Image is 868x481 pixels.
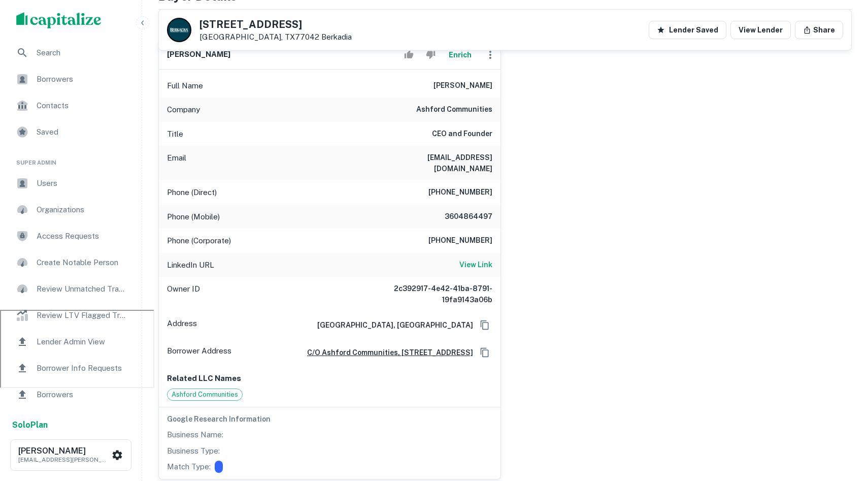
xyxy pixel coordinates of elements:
[8,41,133,65] a: Search
[37,283,127,295] span: Review Unmatched Transactions
[167,445,220,457] p: Business Type:
[8,146,133,171] li: Super Admin
[428,235,492,247] h6: [PHONE_NUMBER]
[649,21,726,39] button: Lender Saved
[416,104,492,116] h6: ashford communities
[167,80,203,92] p: Full Name
[37,309,127,322] span: Review LTV Flagged Transactions
[817,400,868,448] iframe: Chat Widget
[37,73,127,85] span: Borrowers
[18,455,110,464] p: [EMAIL_ADDRESS][PERSON_NAME][DOMAIN_NAME]
[8,67,133,91] a: Borrowers
[730,21,791,39] a: View Lender
[37,204,127,216] span: Organizations
[199,33,352,42] p: [GEOGRAPHIC_DATA], TX77042
[8,171,133,196] a: Users
[795,21,843,39] button: Share
[18,447,110,455] h6: [PERSON_NAME]
[37,389,127,401] span: Borrowers
[10,439,131,471] button: [PERSON_NAME][EMAIL_ADDRESS][PERSON_NAME][DOMAIN_NAME]
[433,80,492,92] h6: [PERSON_NAME]
[8,409,133,433] a: Email Testing
[199,19,352,29] h5: [STREET_ADDRESS]
[37,256,127,269] span: Create Notable Person
[167,104,200,116] p: Company
[37,336,127,348] span: Lender Admin View
[167,317,197,333] p: Address
[299,347,473,358] a: c/o ashford communities, [STREET_ADDRESS]
[167,461,211,473] p: Match Type:
[167,152,186,174] p: Email
[12,420,48,430] strong: Solo Plan
[428,186,492,199] h6: [PHONE_NUMBER]
[321,33,352,41] a: Berkadia
[167,128,183,140] p: Title
[167,211,220,223] p: Phone (Mobile)
[37,177,127,189] span: Users
[477,317,492,333] button: Copy Address
[37,230,127,242] span: Access Requests
[400,45,418,65] button: Accept
[371,283,492,305] h6: 2c392917-4e42-41ba-8791-19fa9143a06b
[8,224,133,248] a: Access Requests
[8,303,133,328] a: Review LTV Flagged Transactions
[167,345,231,360] p: Borrower Address
[37,100,127,112] span: Contacts
[432,128,492,140] h6: CEO and Founder
[8,382,133,407] a: Borrowers
[8,93,133,118] a: Contacts
[459,259,492,270] h6: View Link
[8,356,133,380] a: Borrower Info Requests
[167,235,231,247] p: Phone (Corporate)
[8,198,133,222] a: Organizations
[37,47,127,59] span: Search
[477,345,492,360] button: Copy Address
[167,429,223,441] p: Business Name:
[431,211,492,223] h6: 3604864497
[12,419,48,431] a: SoloPlan
[167,372,492,384] p: Related LLC Names
[167,283,200,305] p: Owner ID
[168,390,242,400] span: Ashford Communities
[8,120,133,144] a: Saved
[16,12,102,28] img: capitalize-logo.png
[8,250,133,275] a: Create Notable Person
[167,186,217,199] p: Phone (Direct)
[371,152,492,174] h6: [EMAIL_ADDRESS][DOMAIN_NAME]
[37,362,127,374] span: Borrower Info Requests
[167,259,214,271] p: LinkedIn URL
[459,259,492,271] a: View Link
[422,45,440,65] button: Reject
[167,413,492,425] h6: Google Research Information
[444,45,476,65] button: Enrich
[309,319,473,331] h6: [GEOGRAPHIC_DATA], [GEOGRAPHIC_DATA]
[167,49,230,60] h6: [PERSON_NAME]
[8,330,133,354] a: Lender Admin View
[8,277,133,301] a: Review Unmatched Transactions
[37,126,127,138] span: Saved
